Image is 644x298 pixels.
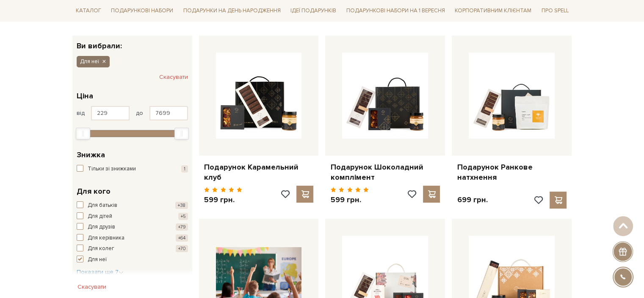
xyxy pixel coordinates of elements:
[77,186,111,197] span: Для кого
[457,195,487,205] p: 699 грн.
[91,106,130,120] input: Ціна
[330,162,440,182] a: Подарунок Шоколадний комплімент
[174,128,189,139] div: Max
[72,36,192,50] div: Ви вибрали:
[88,223,115,231] span: Для друзів
[176,223,188,231] span: +79
[181,165,188,173] span: 1
[88,234,124,242] span: Для керівника
[159,70,188,84] button: Скасувати
[77,212,188,221] button: Для дітей +5
[88,212,112,221] span: Для дітей
[176,234,188,242] span: +64
[88,245,114,253] span: Для колег
[77,245,188,253] button: Для колег +70
[77,256,188,264] button: Для неї
[175,202,188,209] span: +38
[88,201,117,210] span: Для батьків
[88,165,136,173] span: Тільки зі знижками
[77,201,188,210] button: Для батьків +38
[204,162,314,182] a: Подарунок Карамельний клуб
[136,109,143,117] span: до
[178,213,188,220] span: +5
[538,4,572,17] a: Про Spell
[80,58,99,65] span: Для неї
[457,162,567,182] a: Подарунок Ранкове натхнення
[287,4,340,17] a: Ідеї подарунків
[180,4,284,17] a: Подарунки на День народження
[176,245,188,252] span: +70
[76,128,90,139] div: Min
[72,4,105,17] a: Каталог
[77,268,124,276] span: Показати ще 7
[343,3,448,18] a: Подарункові набори на 1 Вересня
[77,223,188,231] button: Для друзів +79
[77,109,85,117] span: від
[330,195,369,205] p: 599 грн.
[77,56,110,67] button: Для неї
[204,195,243,205] p: 599 грн.
[77,90,93,102] span: Ціна
[108,4,177,17] a: Подарункові набори
[451,3,535,18] a: Корпоративним клієнтам
[149,106,188,120] input: Ціна
[77,149,105,161] span: Знижка
[77,268,124,276] button: Показати ще 7
[77,234,188,242] button: Для керівника +64
[88,256,107,264] span: Для неї
[77,165,188,173] button: Тільки зі знижками 1
[72,280,111,294] button: Скасувати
